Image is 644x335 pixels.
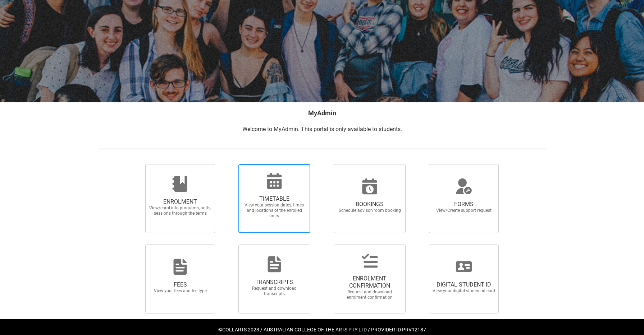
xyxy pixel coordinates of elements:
span: FEES [149,281,212,288]
span: Schedule advisor/room booking [338,208,401,213]
span: View your session dates, times and locations of the enrolled units [243,203,306,219]
span: View/enrol into programs, units, sessions through the terms [149,205,212,216]
span: TRANSCRIPTS [243,279,306,286]
span: View/Create support request [432,208,495,213]
span: FORMS [432,201,495,208]
span: Request and download transcripts [243,286,306,297]
span: View your fees and fee type [149,288,212,294]
span: TIMETABLE [243,195,306,203]
span: Request and download enrolment confirmation [338,289,401,300]
span: BOOKINGS [338,201,401,208]
h2: MyAdmin [98,108,547,118]
span: ENROLMENT CONFIRMATION [338,275,401,289]
span: ENROLMENT [149,198,212,205]
span: DIGITAL STUDENT ID [432,281,495,288]
span: View your digital student id card [432,288,495,294]
span: Welcome to MyAdmin. This portal is only available to students. [242,126,402,132]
